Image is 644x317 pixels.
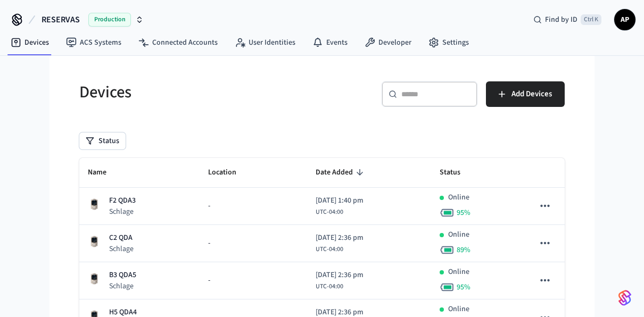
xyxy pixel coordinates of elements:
div: America/La_Paz [316,195,364,217]
img: Schlage Sense Smart Deadbolt with Camelot Trim, Front [88,272,101,285]
button: Status [79,132,126,149]
span: Ctrl K [581,14,601,25]
a: ACS Systems [57,33,130,52]
span: [DATE] 2:36 pm [316,270,364,281]
a: Settings [420,33,477,52]
div: America/La_Paz [316,270,364,291]
button: AP [614,9,635,30]
span: - [208,275,210,286]
span: [DATE] 1:40 pm [316,195,364,206]
a: Devices [2,33,57,52]
p: F2 QDA3 [109,195,136,206]
img: Schlage Sense Smart Deadbolt with Camelot Trim, Front [88,235,101,248]
span: 89 % [457,245,470,255]
span: UTC-04:00 [316,245,343,254]
span: - [208,238,210,249]
p: Schlage [109,206,136,217]
p: C2 QDA [109,232,134,244]
span: Date Added [316,164,367,181]
a: Connected Accounts [130,33,226,52]
span: RESERVAS [42,13,80,26]
p: B3 QDA5 [109,270,136,281]
p: Online [448,229,469,240]
p: Schlage [109,244,134,254]
span: Add Devices [511,87,552,101]
span: Location [208,164,250,181]
span: Find by ID [545,14,577,25]
span: AP [615,10,634,29]
span: Production [88,13,131,27]
p: Online [448,304,469,315]
h5: Devices [79,81,316,103]
div: America/La_Paz [316,232,364,254]
button: Add Devices [486,81,565,107]
img: Schlage Sense Smart Deadbolt with Camelot Trim, Front [88,198,101,211]
span: - [208,201,210,212]
span: UTC-04:00 [316,282,343,291]
a: Events [304,33,356,52]
p: Online [448,266,469,278]
span: 95 % [457,207,470,218]
span: Status [440,164,474,181]
div: Find by IDCtrl K [525,10,610,29]
span: [DATE] 2:36 pm [316,232,364,244]
a: Developer [356,33,420,52]
img: SeamLogoGradient.69752ec5.svg [618,289,631,306]
p: Online [448,192,469,203]
span: 95 % [457,282,470,293]
span: Name [88,164,120,181]
span: UTC-04:00 [316,207,343,217]
p: Schlage [109,281,136,291]
a: User Identities [226,33,304,52]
